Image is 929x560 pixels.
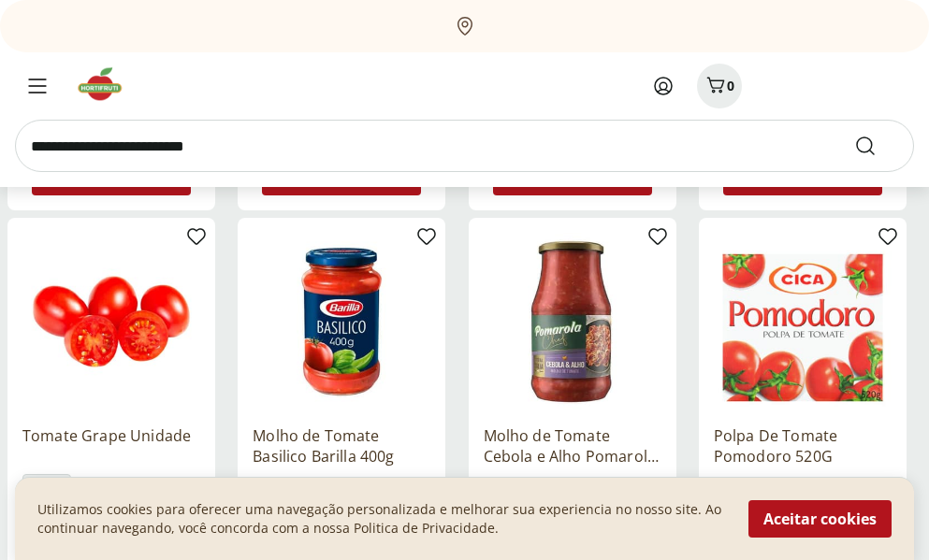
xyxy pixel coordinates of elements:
a: Molho de Tomate Basilico Barilla 400g [253,425,430,467]
button: Aceitar cookies [748,500,892,538]
button: Carrinho [697,64,742,108]
a: Molho de Tomate Cebola e Alho Pomarola 420g [484,425,661,467]
a: Polpa De Tomate Pomodoro 520G [714,425,892,467]
img: Molho de Tomate Cebola e Alho Pomarola 420g [484,233,661,410]
img: Tomate Grape Unidade [22,233,200,410]
img: Molho de Tomate Basilico Barilla 400g [253,233,430,410]
img: Polpa De Tomate Pomodoro 520G [714,233,892,410]
p: Utilizamos cookies para oferecer uma navegação personalizada e melhorar sua experiencia no nosso ... [37,500,726,538]
a: Tomate Grape Unidade [22,425,200,467]
span: ~ 0,1 kg [22,474,71,493]
input: search [15,120,914,172]
span: 0 [727,77,734,94]
button: Submit Search [854,135,899,157]
img: Hortifruti [75,65,138,103]
button: Menu [15,64,60,108]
